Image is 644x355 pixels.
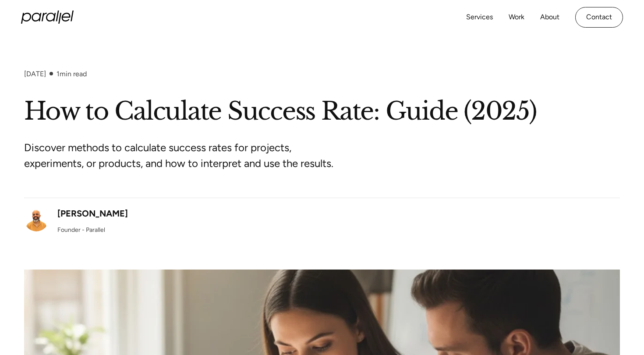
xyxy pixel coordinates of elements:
[24,140,353,171] p: Discover methods to calculate success rates for projects, experiments, or products, and how to in...
[24,207,128,234] a: [PERSON_NAME]Founder - Parallel
[57,225,105,234] div: Founder - Parallel
[509,11,524,24] a: Work
[24,96,620,128] h1: How to Calculate Success Rate: Guide (2025)
[57,70,87,78] div: min read
[21,11,74,24] a: home
[540,11,559,24] a: About
[57,70,60,78] span: 1
[24,70,46,78] div: [DATE]
[24,207,49,231] img: Robin Dhanwani
[57,207,128,220] div: [PERSON_NAME]
[575,7,623,28] a: Contact
[466,11,493,24] a: Services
